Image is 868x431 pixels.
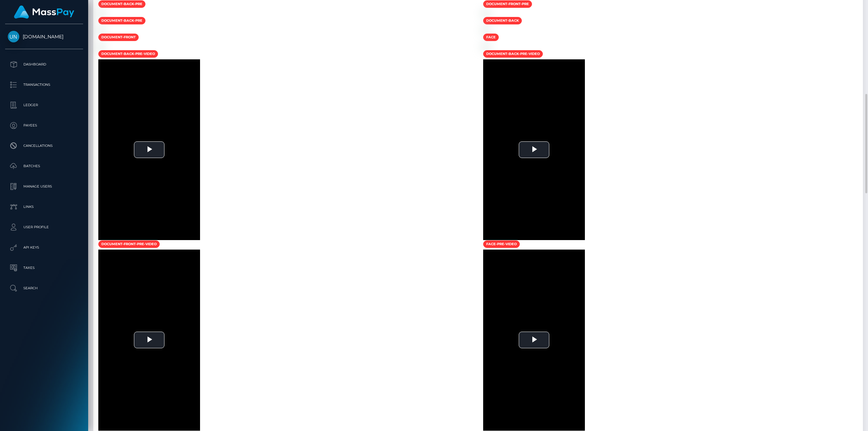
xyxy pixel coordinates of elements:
[98,27,104,33] img: 63f02591-5731-42cb-b11b-b5ef8a97a0f6
[5,97,83,114] a: Ledger
[5,34,83,40] span: [DOMAIN_NAME]
[8,120,80,131] p: Payees
[8,141,80,151] p: Cancellations
[483,50,543,58] span: document-back-pre-video
[8,283,80,293] p: Search
[5,56,83,73] a: Dashboard
[8,100,80,110] p: Ledger
[5,76,83,93] a: Transactions
[483,44,489,49] img: df36cadd-7b4d-49c6-910b-a794866e926f
[483,0,532,8] span: document-front-pre
[98,34,139,41] span: document-front
[8,80,80,90] p: Transactions
[8,161,80,171] p: Batches
[5,219,83,236] a: User Profile
[5,178,83,195] a: Manage Users
[98,17,145,24] span: document-back-pre
[5,280,83,297] a: Search
[483,17,522,24] span: document-back
[98,250,200,430] div: Video Player
[483,34,499,41] span: face
[8,181,80,192] p: Manage Users
[483,240,520,248] span: face-pre-video
[14,5,74,19] img: MassPay Logo
[134,141,164,158] button: Play Video
[8,59,80,70] p: Dashboard
[134,332,164,348] button: Play Video
[98,59,200,240] div: Video Player
[98,50,158,58] span: document-back-pre-video
[98,11,104,16] img: ba7da19f-7f38-4d92-b190-330682679b0e
[8,242,80,253] p: API Keys
[98,44,104,49] img: 52bd436f-6c52-425e-b0de-df91f0ce1939
[5,137,83,154] a: Cancellations
[5,239,83,256] a: API Keys
[519,332,549,348] button: Play Video
[5,158,83,175] a: Batches
[483,11,489,16] img: 1ec800bc-0ca6-4d5c-8af3-3ed5bc3e68c7
[5,198,83,215] a: Links
[5,259,83,276] a: Taxes
[483,27,489,33] img: fc2b2453-2ba8-46f2-8b20-621539bfd02e
[519,141,549,158] button: Play Video
[8,263,80,273] p: Taxes
[8,31,19,42] img: Unlockt.me
[483,59,585,240] div: Video Player
[8,222,80,232] p: User Profile
[483,250,585,430] div: Video Player
[5,117,83,134] a: Payees
[98,0,145,8] span: document-back-pre
[98,240,160,248] span: document-front-pre-video
[8,202,80,212] p: Links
